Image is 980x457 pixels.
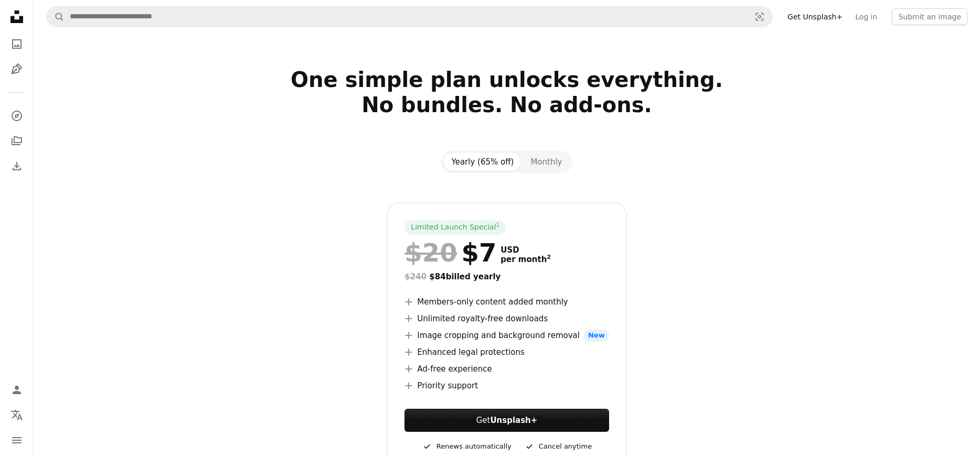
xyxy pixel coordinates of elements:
[500,255,551,264] span: per month
[443,153,523,171] button: Yearly (65% off)
[522,153,570,171] button: Monthly
[404,346,609,358] li: Enhanced legal protections
[404,239,457,266] span: $20
[47,7,65,27] button: Search Unsplash
[6,6,27,29] a: Home — Unsplash
[494,222,502,233] a: 1
[584,329,609,342] span: New
[6,34,27,55] a: Photos
[6,59,27,80] a: Illustrations
[404,270,609,283] div: $84 billed yearly
[6,156,27,177] a: Download History
[422,440,512,453] div: Renews automatically
[6,105,27,126] a: Explore
[404,329,609,342] li: Image cropping and background removal
[169,67,845,143] h2: One simple plan unlocks everything. No bundles. No add-ons.
[404,379,609,392] li: Priority support
[490,416,537,425] strong: Unsplash+
[404,363,609,375] li: Ad-free experience
[545,255,553,264] a: 2
[892,8,967,25] button: Submit an image
[849,8,883,25] a: Log in
[404,272,427,281] span: $240
[6,130,27,151] a: Collections
[496,222,500,228] sup: 1
[747,7,772,27] button: Visual search
[500,245,551,255] span: USD
[46,6,773,27] form: Find visuals sitewide
[404,312,609,325] li: Unlimited royalty-free downloads
[404,296,609,308] li: Members-only content added monthly
[6,405,27,426] button: Language
[404,239,496,266] div: $7
[6,430,27,451] button: Menu
[6,379,27,400] a: Log in / Sign up
[781,8,849,25] a: Get Unsplash+
[524,440,592,453] div: Cancel anytime
[547,254,551,260] sup: 2
[404,220,506,235] div: Limited Launch Special
[404,409,609,432] button: GetUnsplash+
